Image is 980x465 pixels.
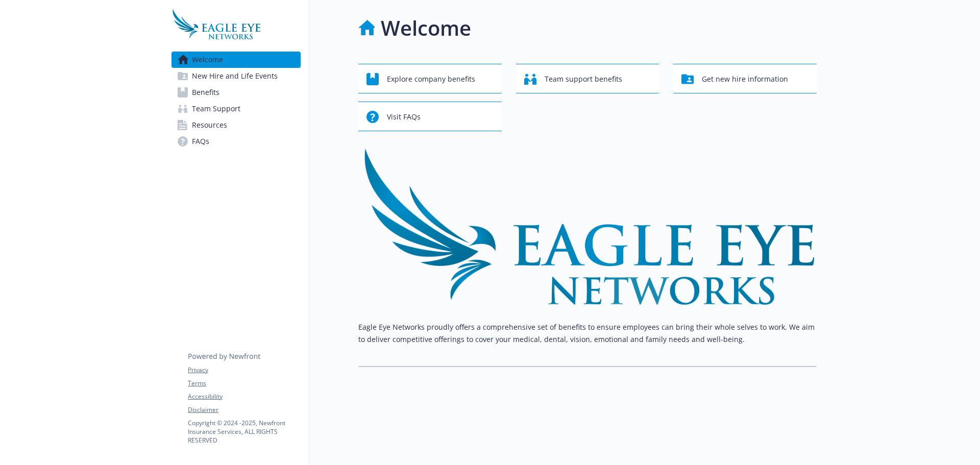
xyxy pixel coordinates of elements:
[358,64,502,93] button: Explore company benefits
[192,52,223,68] span: Welcome
[188,405,300,414] a: Disclaimer
[381,13,471,43] h1: Welcome
[171,117,301,133] a: Resources
[171,133,301,150] a: FAQs
[192,101,240,117] span: Team Support
[358,148,817,305] img: overview page banner
[188,392,300,401] a: Accessibility
[188,365,300,375] a: Privacy
[358,321,817,346] p: Eagle Eye Networks proudly offers a comprehensive set of benefits to ensure employees can bring t...
[171,68,301,84] a: New Hire and Life Events
[516,64,659,93] button: Team support benefits
[171,101,301,117] a: Team Support
[192,84,219,101] span: Benefits
[188,419,300,445] p: Copyright © 2024 - 2025 , Newfront Insurance Services, ALL RIGHTS RESERVED
[192,133,209,150] span: FAQs
[387,107,421,127] span: Visit FAQs
[702,69,788,89] span: Get new hire information
[171,84,301,101] a: Benefits
[387,69,475,89] span: Explore company benefits
[171,52,301,68] a: Welcome
[188,379,300,388] a: Terms
[545,69,622,89] span: Team support benefits
[673,64,817,93] button: Get new hire information
[192,117,227,133] span: Resources
[358,102,502,131] button: Visit FAQs
[192,68,278,84] span: New Hire and Life Events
